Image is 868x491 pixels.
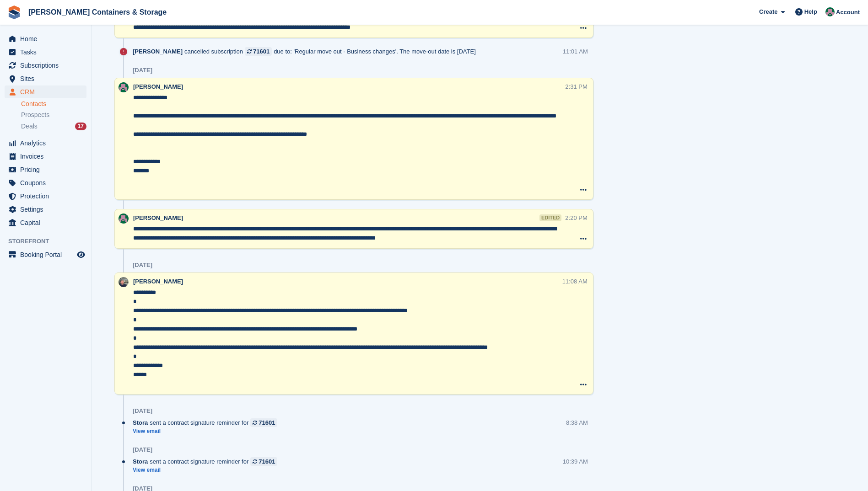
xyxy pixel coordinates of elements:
[566,418,588,427] div: 8:38 AM
[20,46,75,59] span: Tasks
[20,72,75,85] span: Sites
[259,418,275,427] div: 71601
[75,249,86,260] a: Preview store
[133,427,282,435] a: View email
[5,85,86,98] a: menu
[21,111,49,119] span: Prospects
[5,248,86,261] a: menu
[20,248,75,261] span: Booking Portal
[25,5,170,20] a: [PERSON_NAME] Containers & Storage
[21,122,86,131] a: Deals 17
[565,213,587,222] div: 2:20 PM
[133,278,183,285] span: [PERSON_NAME]
[20,85,75,98] span: CRM
[20,59,75,72] span: Subscriptions
[133,457,148,466] span: Stora
[5,46,86,59] a: menu
[133,446,152,454] div: [DATE]
[20,190,75,203] span: Protection
[804,7,817,16] span: Help
[5,137,86,149] a: menu
[21,110,86,120] a: Prospects
[119,82,129,92] img: Julia Marcham
[836,8,860,17] span: Account
[133,418,282,427] div: sent a contract signature reminder for
[119,213,129,224] img: Julia Marcham
[250,418,277,427] a: 71601
[133,47,183,56] span: [PERSON_NAME]
[5,150,86,163] a: menu
[133,262,152,269] div: [DATE]
[133,67,152,74] div: [DATE]
[21,122,38,131] span: Deals
[75,123,86,130] div: 17
[133,214,183,221] span: [PERSON_NAME]
[245,47,272,56] a: 71601
[8,237,91,246] span: Storefront
[7,5,21,19] img: stora-icon-8386f47178a22dfd0bd8f6a31ec36ba5ce8667c1dd55bd0f319d3a0aa187defe.svg
[20,32,75,45] span: Home
[565,82,587,91] div: 2:31 PM
[20,163,75,176] span: Pricing
[20,176,75,189] span: Coupons
[133,466,282,474] a: View email
[759,7,777,16] span: Create
[20,137,75,149] span: Analytics
[562,277,588,286] div: 11:08 AM
[539,214,561,221] div: edited
[253,47,270,56] div: 71601
[20,150,75,163] span: Invoices
[5,203,86,216] a: menu
[133,47,480,56] div: cancelled subscription due to: 'Regular move out - Business changes'. The move-out date is [DATE]
[563,457,588,466] div: 10:39 AM
[5,216,86,229] a: menu
[20,203,75,216] span: Settings
[5,72,86,85] a: menu
[133,407,152,415] div: [DATE]
[21,100,86,108] a: Contacts
[133,418,148,427] span: Stora
[133,457,282,466] div: sent a contract signature reminder for
[5,32,86,45] a: menu
[825,7,835,16] img: Julia Marcham
[133,83,183,90] span: [PERSON_NAME]
[250,457,277,466] a: 71601
[259,457,275,466] div: 71601
[563,47,588,56] div: 11:01 AM
[20,216,75,229] span: Capital
[119,277,129,287] img: Adam Greenhalgh
[5,163,86,176] a: menu
[5,59,86,72] a: menu
[5,190,86,203] a: menu
[5,176,86,189] a: menu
